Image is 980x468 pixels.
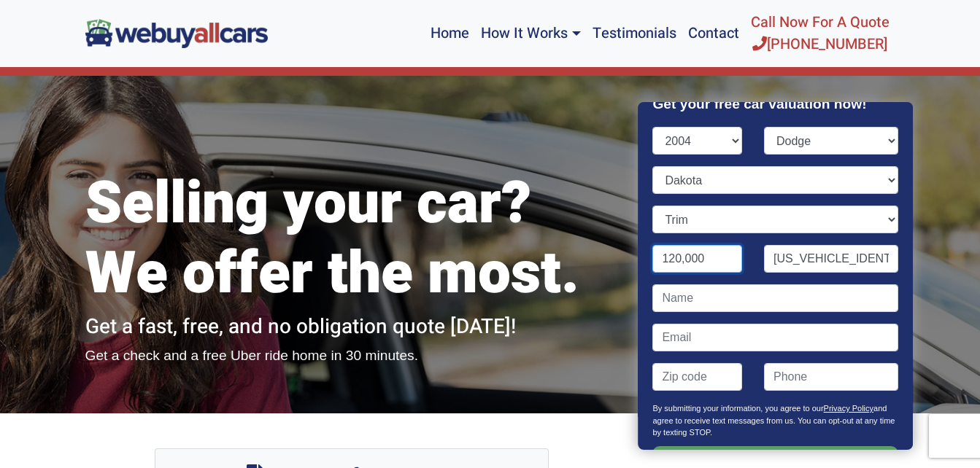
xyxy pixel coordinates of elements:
[745,6,895,61] a: Call Now For A Quote[PHONE_NUMBER]
[653,324,898,351] input: Email
[85,346,618,367] p: Get a check and a free Uber ride home in 30 minutes.
[824,404,873,413] a: Privacy Policy
[764,363,898,391] input: Phone
[653,363,743,391] input: Zip code
[682,6,745,61] a: Contact
[653,96,867,112] strong: Get your free car valuation now!
[653,245,743,273] input: Mileage
[653,284,898,312] input: Name
[425,6,475,61] a: Home
[587,6,682,61] a: Testimonials
[85,169,618,309] h1: Selling your car? We offer the most.
[653,402,898,446] p: By submitting your information, you agree to our and agree to receive text messages from us. You ...
[85,19,268,47] img: We Buy All Cars in NJ logo
[475,6,586,61] a: How It Works
[764,245,898,273] input: VIN (optional)
[85,315,618,340] h2: Get a fast, free, and no obligation quote [DATE]!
